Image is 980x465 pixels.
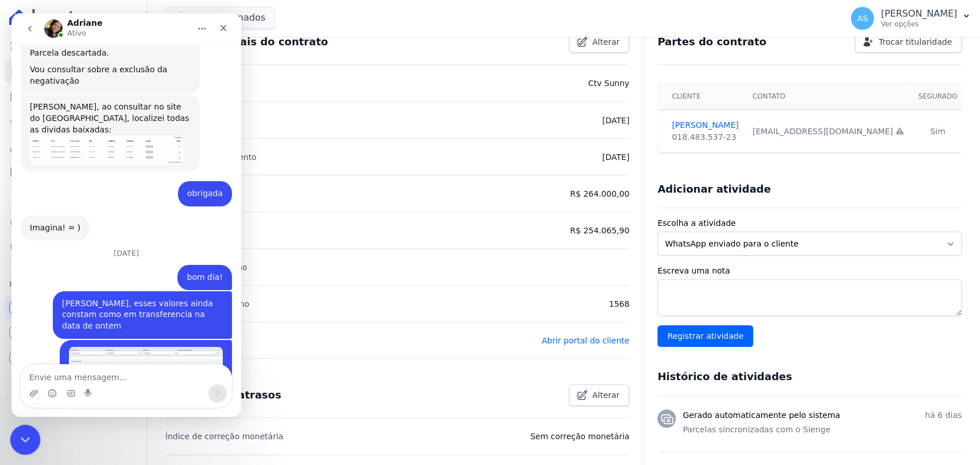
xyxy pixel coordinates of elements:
[746,83,912,110] th: Contato
[9,81,188,159] div: [PERSON_NAME], ao consultar no site do [GEOGRAPHIC_DATA], localizei todas as dividas baixadas:
[911,83,964,110] th: Segurado
[9,236,220,252] div: [DATE]
[857,14,867,22] span: AS
[925,409,962,421] p: há 6 dias
[165,429,284,443] p: Índice de correção monetária
[911,110,964,153] td: Sim
[5,296,142,319] a: Recebíveis
[9,10,188,80] div: Parcela descartada.Vou consultar sobre a exclusão da negativação
[609,297,630,311] p: 1568
[570,187,629,201] p: R$ 264.000,00
[588,76,629,90] p: Ctv Sunny
[9,278,220,327] div: Andreza diz…
[9,278,137,291] div: Plataformas
[73,376,82,385] button: Start recording
[9,81,220,168] div: Adriane diz…
[658,83,745,110] th: Cliente
[672,131,738,143] div: 018.483.537-23
[5,186,142,209] a: Transferências
[10,351,220,371] textarea: Envie uma mensagem...
[11,13,241,417] iframe: Intercom live chat
[5,60,142,83] a: Contratos
[881,8,957,19] p: [PERSON_NAME]
[51,285,211,319] div: [PERSON_NAME], esses valores ainda constam como em transferencia na data de ontem
[602,114,629,127] p: [DATE]
[166,168,220,193] div: obrigada
[202,5,222,25] div: Fechar
[9,168,220,202] div: Andreza diz…
[5,135,142,158] a: Clientes
[165,35,328,49] h3: Detalhes gerais do contrato
[855,31,962,53] a: Trocar titularidade
[18,34,179,46] div: Parcela descartada.
[570,224,629,237] p: R$ 254.065,90
[683,409,840,421] h3: Gerado automaticamente pelo sistema
[5,85,142,108] a: Parcelas
[657,325,753,347] input: Registrar atividade
[5,321,142,344] a: Conta Hent
[18,376,27,385] button: Carregar anexo
[592,389,620,401] span: Alterar
[657,182,770,196] h3: Adicionar atividade
[175,259,211,270] div: bom dia!
[657,265,962,277] label: Escreva uma nota
[165,260,247,274] p: Tipo de amortização
[530,429,630,443] p: Sem correção monetária
[683,424,962,436] p: Parcelas sincronizadas com o Sienge
[165,7,275,29] button: 15 selecionados
[5,236,142,259] a: Negativação
[5,34,142,57] a: Visão Geral
[592,36,620,48] span: Alterar
[55,376,64,385] button: Seletor de Gif
[18,51,179,73] div: Vou consultar sobre a exclusão da negativação
[5,211,142,234] a: Crédito
[569,31,630,53] a: Alterar
[541,336,629,345] a: Abrir portal do cliente
[9,202,220,237] div: Adriane diz…
[5,161,142,183] a: Minha Carteira
[41,278,220,326] div: [PERSON_NAME], esses valores ainda constam como em transferencia na data de ontem
[197,371,215,389] button: Enviar mensagem…
[881,19,957,29] p: Ver opções
[36,376,45,385] button: Seletor de emoji
[176,175,211,186] div: obrigada
[657,35,766,49] h3: Partes do contrato
[657,217,962,229] label: Escolha a atividade
[569,384,630,406] a: Alterar
[5,110,142,133] a: Lotes
[9,10,220,81] div: Adriane diz…
[18,88,179,122] div: [PERSON_NAME], ao consultar no site do [GEOGRAPHIC_DATA], localizei todas as dividas baixadas:
[657,370,792,384] h3: Histórico de atividades
[18,209,69,221] div: Imagina! = )
[878,36,952,48] span: Trocar titularidade
[10,425,41,455] iframe: Intercom live chat
[842,2,980,34] button: AS [PERSON_NAME] Ver opções
[180,5,202,26] button: Início
[166,252,220,277] div: bom dia!
[602,150,629,164] p: [DATE]
[9,252,220,278] div: Andreza diz…
[672,119,738,131] a: [PERSON_NAME]
[9,327,220,394] div: Andreza diz…
[56,14,75,26] p: Ativo
[9,202,78,228] div: Imagina! = )
[753,126,905,138] div: [EMAIL_ADDRESS][DOMAIN_NAME]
